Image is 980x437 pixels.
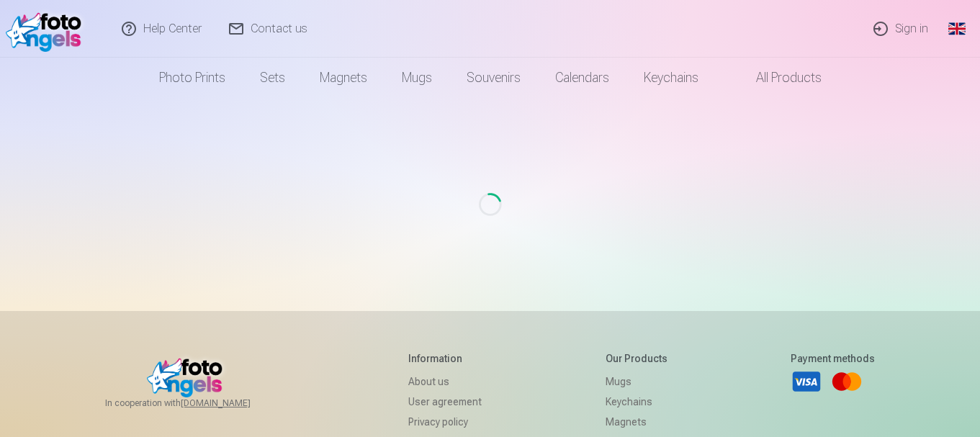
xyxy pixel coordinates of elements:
[385,58,449,98] a: Mugs
[538,58,626,98] a: Calendars
[408,392,482,412] a: User agreement
[243,58,302,98] a: Sets
[408,371,482,392] a: About us
[626,58,716,98] a: Keychains
[606,392,667,412] a: Keychains
[791,351,875,366] h5: Payment methods
[716,58,839,98] a: All products
[606,412,667,432] a: Magnets
[791,366,822,397] a: Visa
[302,58,385,98] a: Magnets
[449,58,538,98] a: Souvenirs
[606,371,667,392] a: Mugs
[408,351,482,366] h5: Information
[142,58,243,98] a: Photo prints
[6,6,89,52] img: /fa1
[408,412,482,432] a: Privacy policy
[606,351,667,366] h5: Our products
[831,366,863,397] a: Mastercard
[181,397,285,409] a: [DOMAIN_NAME]
[105,397,285,409] span: In cooperation with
